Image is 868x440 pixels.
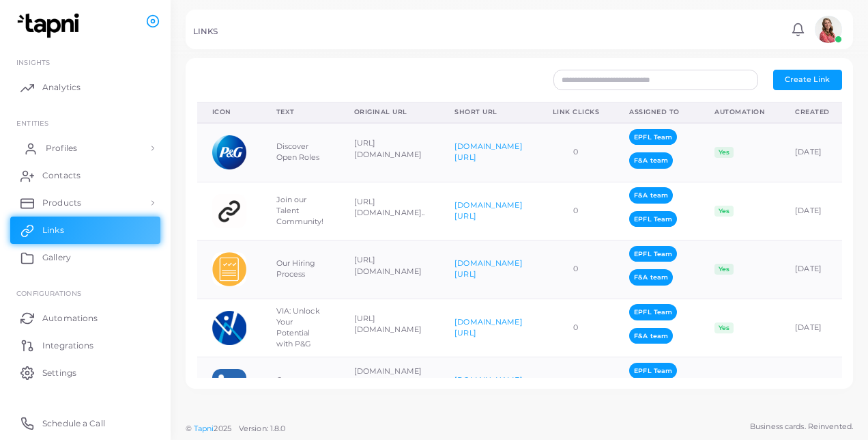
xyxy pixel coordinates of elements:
[714,107,765,117] div: Automation
[538,357,615,415] td: 0
[10,244,160,271] a: Gallery
[780,299,845,357] td: [DATE]
[454,107,522,117] div: Short URL
[354,254,425,277] p: [URL][DOMAIN_NAME]
[212,194,246,228] img: customlink.png
[354,313,425,335] p: [URL][DOMAIN_NAME]
[194,424,214,433] a: Tapni
[629,211,677,227] span: EPFL Team
[629,363,677,379] span: EPFL Team
[629,107,684,117] div: Assigned To
[629,246,677,262] span: EPFL Team
[815,16,842,43] img: avatar
[538,240,615,299] td: 0
[261,299,339,357] td: VIA: Unlock Your Potential with P&G
[212,107,246,117] div: Icon
[714,264,733,275] span: Yes
[629,187,673,203] span: F&A team
[454,317,522,338] a: [DOMAIN_NAME][URL]
[10,304,160,331] a: Automations
[10,74,160,101] a: Analytics
[239,424,286,433] span: Version: 1.8.0
[553,107,600,117] div: Link Clicks
[42,312,98,325] span: Automations
[454,141,522,162] a: [DOMAIN_NAME][URL]
[10,189,160,217] a: Products
[12,13,88,38] img: logo
[780,182,845,240] td: [DATE]
[42,81,81,94] span: Analytics
[750,421,853,432] span: Business cards. Reinvented.
[214,423,231,435] span: 2025
[354,137,425,160] p: [URL][DOMAIN_NAME]
[46,142,77,154] span: Profiles
[629,152,673,168] span: F&A team
[42,224,64,236] span: Links
[42,340,93,352] span: Integrations
[780,240,845,299] td: [DATE]
[10,135,160,162] a: Profiles
[212,135,246,169] img: dtLbgO75F55deI0FuAetvNpBdI9iwYfr-1759760239071.png
[42,417,105,430] span: Schedule a Call
[773,70,842,90] button: Create Link
[714,147,733,158] span: Yes
[10,359,160,386] a: Settings
[42,367,76,379] span: Settings
[454,200,522,221] a: [DOMAIN_NAME][URL]
[714,206,733,217] span: Yes
[10,409,160,437] a: Schedule a Call
[10,162,160,189] a: Contacts
[42,251,71,264] span: Gallery
[10,217,160,244] a: Links
[261,357,339,415] td: Connect on LinkedIn
[10,331,160,359] a: Integrations
[714,322,733,333] span: Yes
[354,366,425,400] p: [DOMAIN_NAME][URL][PERSON_NAME]
[454,375,522,396] a: [DOMAIN_NAME][URL]
[193,27,218,36] h5: LINKS
[354,107,425,117] div: Original URL
[795,107,830,117] div: Created
[212,369,246,403] img: linkedin.png
[212,311,246,345] img: i6ETbt4BAY1F7gP0RtFxbA2rv-1759757308921.png
[16,119,48,127] span: ENTITIES
[354,196,425,219] p: [URL][DOMAIN_NAME]..
[538,299,615,357] td: 0
[42,197,81,209] span: Products
[212,252,246,286] img: LymfLQ1JrrrE03pWKWT5Tr3k9-1759997305763.png
[780,357,845,415] td: [DATE]
[276,107,324,117] div: Text
[538,182,615,240] td: 0
[16,289,81,297] span: Configurations
[811,16,845,43] a: avatar
[454,258,522,279] a: [DOMAIN_NAME][URL]
[629,304,677,320] span: EPFL Team
[261,123,339,182] td: Discover Open Roles
[629,328,673,344] span: F&A team
[42,169,81,182] span: Contacts
[785,74,830,84] span: Create Link
[538,123,615,182] td: 0
[186,423,285,435] span: ©
[780,123,845,182] td: [DATE]
[629,129,677,145] span: EPFL Team
[16,58,50,66] span: INSIGHTS
[261,240,339,299] td: Our Hiring Process
[261,182,339,240] td: Join our Talent Community!
[629,269,673,285] span: F&A team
